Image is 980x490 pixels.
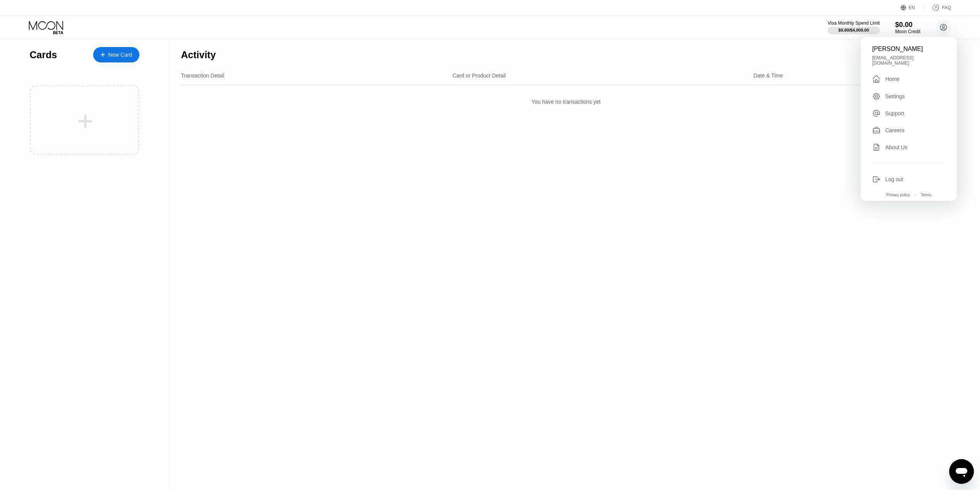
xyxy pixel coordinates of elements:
div: Privacy policy [886,193,910,197]
div: Settings [872,92,945,101]
iframe: Button to launch messaging window [949,459,974,484]
div: Date & Time [753,72,783,79]
div: Terms [921,193,931,197]
div: Cards [30,49,57,61]
div: Home [885,76,900,82]
div:  [872,74,881,84]
div: EN [901,4,924,12]
div: Activity [181,49,216,61]
div: Moon Credit [895,29,920,34]
div: Transaction Detail [181,72,224,79]
div: Visa Monthly Spend Limit [828,20,879,26]
div: Settings [885,93,905,99]
div: [PERSON_NAME] [872,45,945,52]
div: Careers [885,127,905,133]
div: Support [872,109,945,118]
div: You have no transactions yet [181,91,951,113]
div: FAQ [942,5,951,10]
div: $0.00 / $4,000.00 [838,28,869,32]
div: New Card [93,47,139,62]
div: Careers [872,126,945,135]
div: About Us [885,144,908,150]
div: $0.00 [895,21,920,29]
div: About Us [872,143,945,152]
div: Home [872,74,945,84]
div: Card or Product Detail [452,72,506,79]
div: FAQ [924,4,951,12]
div: New Card [108,52,132,58]
div: $0.00Moon Credit [895,21,920,34]
div: [EMAIL_ADDRESS][DOMAIN_NAME] [872,55,945,66]
div: Log out [872,175,945,184]
div: EN [909,5,915,10]
div: Support [885,110,904,116]
div: Visa Monthly Spend Limit$0.00/$4,000.00 [828,20,879,34]
div: Log out [885,176,903,182]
